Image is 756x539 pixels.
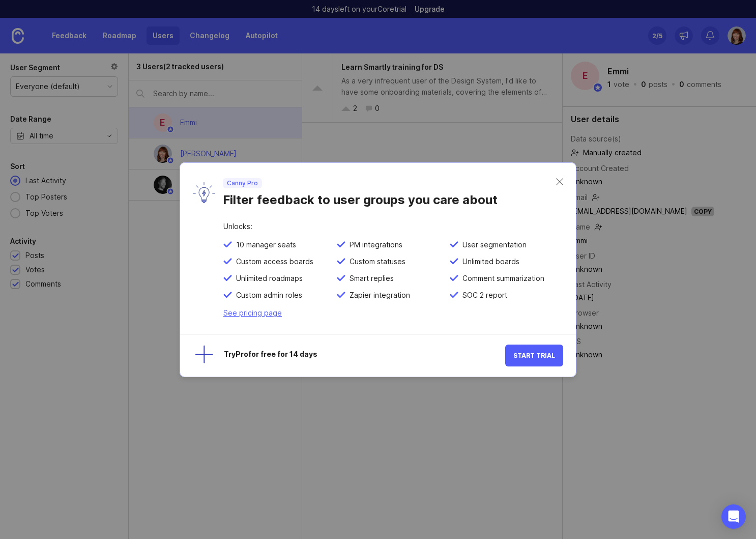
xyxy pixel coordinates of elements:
a: See pricing page [223,308,282,317]
span: Custom statuses [345,257,405,266]
span: Start Trial [513,352,555,359]
span: User segmentation [458,240,527,249]
span: 10 manager seats [232,240,296,249]
span: Smart replies [345,274,394,283]
span: Zapier integration [345,291,410,300]
p: Canny Pro [227,179,258,187]
div: Unlocks: [223,223,563,240]
span: Custom admin roles [232,291,302,300]
span: Comment summarization [458,274,544,283]
div: Filter feedback to user groups you care about [223,188,556,208]
span: Unlimited roadmaps [232,274,303,283]
span: PM integrations [345,240,402,249]
span: SOC 2 report [458,291,507,300]
div: Open Intercom Messenger [721,504,746,529]
img: lyW0TRAiArAAAAAASUVORK5CYII= [193,182,215,203]
button: Start Trial [505,345,563,366]
div: Try Pro for free for 14 days [224,351,505,360]
span: Custom access boards [232,257,313,266]
span: Unlimited boards [458,257,519,266]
